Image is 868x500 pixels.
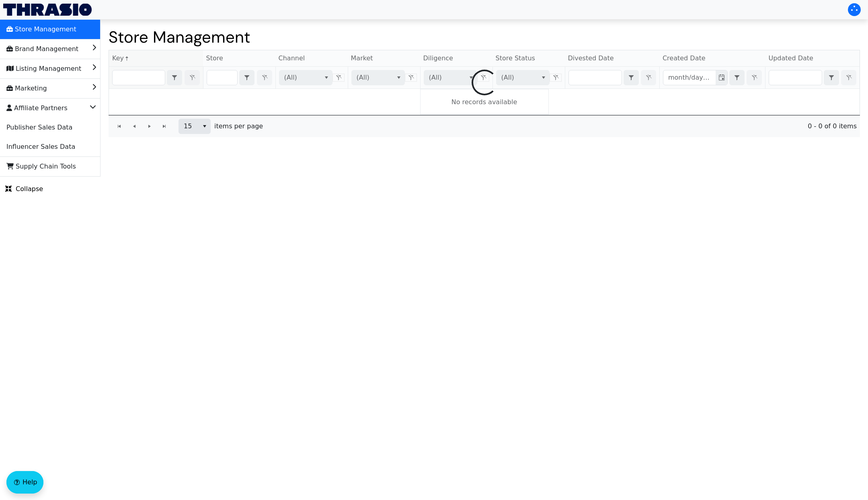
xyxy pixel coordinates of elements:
[184,121,194,131] span: 15
[179,119,211,134] span: Page size
[6,43,78,56] span: Brand Management
[199,119,210,134] button: select
[5,184,43,194] span: Collapse
[6,102,68,115] span: Affiliate Partners
[109,115,860,137] div: Page 1 of 0
[109,27,860,47] h1: Store Management
[6,160,76,173] span: Supply Chain Tools
[3,4,92,16] img: Thrasio Logo
[269,121,857,131] span: 0 - 0 of 0 items
[6,140,75,153] span: Influencer Sales Data
[6,23,76,36] span: Store Management
[6,62,81,75] span: Listing Management
[214,121,263,131] span: items per page
[23,477,37,487] span: Help
[6,82,47,95] span: Marketing
[420,89,549,115] div: No records available
[6,471,43,494] button: Help floatingactionbutton
[6,121,72,134] span: Publisher Sales Data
